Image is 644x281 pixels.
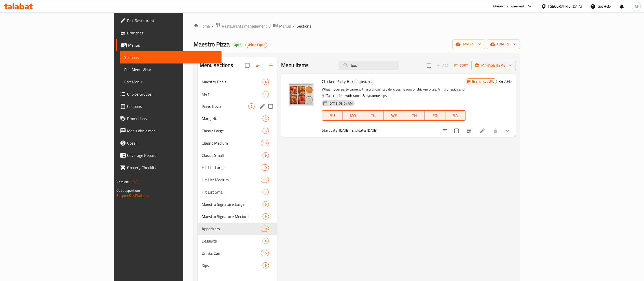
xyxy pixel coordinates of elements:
[198,149,277,161] div: Classic Small9
[549,4,582,9] div: [GEOGRAPHIC_DATA]
[322,78,353,85] span: Chicken Party Box
[194,39,230,50] span: Maestro Pizza
[457,41,481,47] span: import
[116,161,221,174] a: Grocery Checklist
[343,110,363,121] button: MO
[263,153,269,158] span: 9
[202,189,263,195] span: Hit List Small
[261,164,269,171] div: items
[404,110,425,121] button: TH
[202,140,261,146] div: Classic Medium
[202,177,261,183] div: Hit List Medium
[386,112,402,119] span: WE
[194,23,520,29] nav: breadcrumb
[354,79,374,85] span: Appetizers
[202,103,248,109] span: Piano Pizza
[116,15,221,27] a: Edit Restaurant
[127,128,217,134] span: Menu disclaimer
[202,250,261,256] div: Drinks Can
[198,186,277,198] div: Hit List Small7
[128,42,217,48] span: Menus
[116,149,221,161] a: Coverage Report
[326,101,355,106] span: [DATE] 03:54 AM
[297,23,311,29] span: Sections
[363,110,384,121] button: TU
[261,141,269,146] span: 10
[216,23,267,29] a: Restaurants management
[324,112,341,119] span: SU
[198,88,277,100] div: M412
[263,239,269,244] span: 4
[202,213,263,220] div: Maestro Signature Medium
[261,165,269,170] span: 10
[248,103,255,109] div: items
[447,112,464,119] span: SA
[322,127,338,134] span: Start date:
[130,178,138,185] span: 1.0.0
[263,263,269,268] span: 9
[222,23,267,29] span: Restaurants management
[445,110,466,121] button: SA
[232,42,243,48] div: Open
[202,201,263,207] span: Maestro Signature Large
[198,137,277,149] div: Classic Medium10
[202,91,263,97] span: M41
[116,27,221,39] a: Branches
[263,202,269,207] span: 9
[502,125,514,137] button: show more
[202,79,263,85] span: Maestro Deals
[202,238,263,244] div: Desserts
[263,152,269,158] div: items
[116,178,129,185] span: Version:
[261,177,269,182] span: 11
[489,125,502,137] button: delete
[124,79,217,85] span: Edit Menu
[198,198,277,210] div: Maestro Signature Large9
[279,23,291,29] span: Menus
[116,192,149,199] a: Support.OpsPlatform
[263,214,269,219] span: 9
[263,262,269,269] div: items
[198,235,277,247] div: Desserts4
[261,177,269,183] div: items
[263,79,269,85] div: items
[116,187,140,194] span: Get support on:
[202,128,263,134] span: Classic Large
[427,112,443,119] span: FR
[127,140,217,146] span: Upsell
[261,226,269,231] span: 10
[505,128,511,134] svg: Show Choices
[424,60,434,71] span: Select section
[124,54,217,60] span: Sections
[202,152,263,158] span: Classic Small
[198,125,277,137] div: Classic Large9
[263,213,269,220] div: items
[491,41,516,47] span: export
[263,116,269,122] div: items
[261,251,269,256] span: 10
[269,23,271,29] li: /
[116,39,221,51] a: Menus
[116,112,221,125] a: Promotions
[322,110,343,121] button: SU
[273,23,291,29] a: Menus
[451,125,462,136] span: Select to update
[479,128,485,134] a: Edit menu item
[453,61,469,69] button: Sort
[471,61,516,70] button: Manage items
[202,262,263,269] span: Dips
[202,116,263,122] span: Margarita
[202,164,261,171] div: Hit List Large
[293,23,295,29] li: /
[439,125,451,137] button: sort-choices
[198,100,277,112] div: Piano Pizza2edit
[263,92,269,97] span: 2
[202,226,261,232] div: Appetizers
[263,201,269,207] div: items
[263,189,269,195] div: items
[120,51,221,63] a: Sections
[263,238,269,244] div: items
[406,112,423,119] span: TH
